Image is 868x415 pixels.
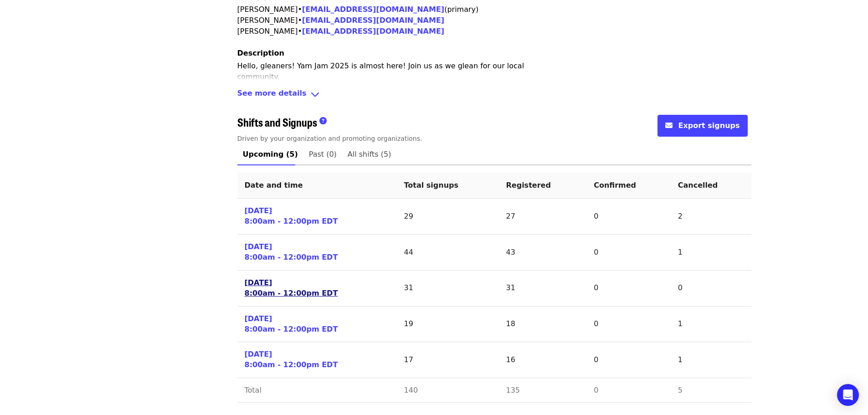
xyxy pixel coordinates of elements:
[837,384,859,406] div: Open Intercom Messenger
[310,88,320,101] i: angle-down icon
[594,181,636,190] span: Confirmed
[245,314,338,335] a: [DATE]8:00am - 12:00pm EDT
[245,242,338,263] a: [DATE]8:00am - 12:00pm EDT
[319,117,327,125] i: question-circle icon
[671,307,751,343] td: 1
[237,5,479,36] span: [PERSON_NAME] • (primary) [PERSON_NAME] • [PERSON_NAME] •
[348,148,391,161] span: All shifts (5)
[586,342,671,378] td: 0
[499,235,587,271] td: 43
[586,235,671,271] td: 0
[397,271,499,307] td: 31
[586,307,671,343] td: 0
[671,235,751,271] td: 1
[397,235,499,271] td: 44
[499,378,587,403] td: 135
[397,199,499,235] td: 29
[245,386,262,395] span: Total
[245,206,338,227] a: [DATE]8:00am - 12:00pm EDT
[237,61,556,82] p: Hello, gleaners! Yam Jam 2025 is almost here! Join us as we glean for our local community.
[302,27,444,36] a: [EMAIL_ADDRESS][DOMAIN_NAME]
[586,199,671,235] td: 0
[245,278,338,299] a: [DATE]8:00am - 12:00pm EDT
[342,143,397,165] a: All shifts (5)
[245,181,303,190] span: Date and time
[303,143,342,165] a: Past (0)
[237,88,751,101] div: See more detailsangle-down icon
[302,16,444,25] a: [EMAIL_ADDRESS][DOMAIN_NAME]
[499,199,587,235] td: 27
[309,148,337,161] span: Past (0)
[397,378,499,403] td: 140
[243,148,298,161] span: Upcoming (5)
[237,88,307,101] span: See more details
[499,271,587,307] td: 31
[586,378,671,403] td: 0
[302,5,444,14] a: [EMAIL_ADDRESS][DOMAIN_NAME]
[506,181,551,190] span: Registered
[404,181,459,190] span: Total signups
[237,49,284,57] span: Description
[678,181,718,190] span: Cancelled
[245,349,338,370] a: [DATE]8:00am - 12:00pm EDT
[499,342,587,378] td: 16
[586,271,671,307] td: 0
[671,342,751,378] td: 1
[237,135,422,142] span: Driven by your organization and promoting organizations.
[499,307,587,343] td: 18
[671,378,751,403] td: 5
[671,199,751,235] td: 2
[237,114,317,130] span: Shifts and Signups
[397,307,499,343] td: 19
[237,143,303,165] a: Upcoming (5)
[665,121,673,130] i: envelope icon
[397,342,499,378] td: 17
[671,271,751,307] td: 0
[657,115,747,137] button: envelope iconExport signups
